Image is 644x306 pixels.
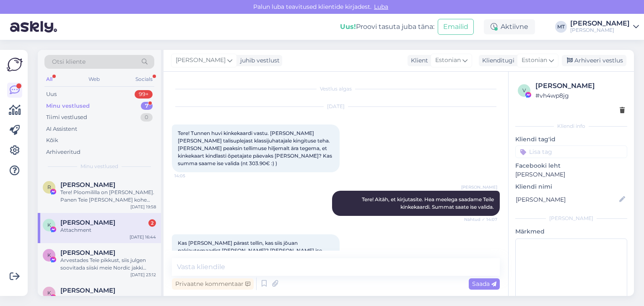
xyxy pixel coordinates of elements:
[555,21,567,33] div: MT
[60,219,115,226] span: Kadri Viirand
[60,294,156,302] div: Väga tore! Ootan Teid :)
[60,181,115,189] span: Ringo Voosalu
[140,113,153,122] div: 0
[479,56,514,65] div: Klienditugi
[472,280,496,288] span: Saada
[515,182,627,191] p: Kliendi nimi
[535,81,625,91] div: [PERSON_NAME]
[174,173,206,179] span: 14:05
[515,170,627,179] p: [PERSON_NAME]
[134,74,154,85] div: Socials
[178,240,323,261] span: Kas [PERSON_NAME] pärast tellin, kas siis jõuan pakiautomaadist [PERSON_NAME]? [PERSON_NAME] ise ...
[522,56,547,65] span: Estonian
[172,85,500,93] div: Vestlus algas
[46,102,90,110] div: Minu vestlused
[130,234,156,240] div: [DATE] 16:44
[7,57,23,73] img: Askly Logo
[130,204,156,210] div: [DATE] 19:58
[362,196,495,210] span: Tere! Aitäh, et kirjutasite. Hea meelega saadame Teile kinkekaardi. Summat saate ise valida.
[130,272,156,278] div: [DATE] 23:12
[464,216,497,223] span: Nähtud ✓ 14:07
[461,184,497,190] span: [PERSON_NAME]
[516,195,618,204] input: Lisa nimi
[141,102,153,110] div: 7
[570,27,630,34] div: [PERSON_NAME]
[172,103,500,110] div: [DATE]
[515,145,627,158] input: Lisa tag
[135,90,153,99] div: 99+
[60,226,156,234] div: Attachment
[237,56,280,65] div: juhib vestlust
[46,90,57,99] div: Uus
[515,215,627,222] div: [PERSON_NAME]
[47,290,51,296] span: K
[80,163,118,170] span: Minu vestlused
[522,87,526,93] span: v
[60,287,115,294] span: Katrin Katrin
[148,219,156,227] div: 2
[46,136,58,145] div: Kõik
[515,122,627,130] div: Kliendi info
[562,55,626,66] div: Arhiveeri vestlus
[371,3,391,10] span: Luba
[515,161,627,170] p: Facebooki leht
[178,130,333,166] span: Tere! Tunnen huvi kinkekaardi vastu. [PERSON_NAME] [PERSON_NAME] talisuplejast klassijuhatajale k...
[47,252,51,258] span: K
[484,19,535,34] div: Aktiivne
[176,56,226,65] span: [PERSON_NAME]
[438,19,474,35] button: Emailid
[46,148,80,156] div: Arhiveeritud
[515,135,627,144] p: Kliendi tag'id
[570,20,639,34] a: [PERSON_NAME][PERSON_NAME]
[340,22,434,32] div: Proovi tasuta juba täna:
[340,23,356,31] b: Uus!
[52,57,86,66] span: Otsi kliente
[60,257,156,272] div: Arvestades Teie pikkust, siis julgen soovitada siiski meie Nordic jakki suuruses XXS. S suurus on...
[44,74,54,85] div: All
[535,91,625,100] div: # vh4wp8jg
[435,56,461,65] span: Estonian
[47,184,51,190] span: R
[87,74,101,85] div: Web
[570,20,630,27] div: [PERSON_NAME]
[408,56,428,65] div: Klient
[515,227,627,236] p: Märkmed
[172,278,254,290] div: Privaatne kommentaar
[60,249,115,257] span: Kristel Goldšmidt
[46,125,77,133] div: AI Assistent
[47,222,51,228] span: K
[46,113,87,122] div: Tiimi vestlused
[60,189,156,204] div: Tere! Ploomililla on [PERSON_NAME]. Panen Teie [PERSON_NAME] kohe [PERSON_NAME]. Tervitustega, [P...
